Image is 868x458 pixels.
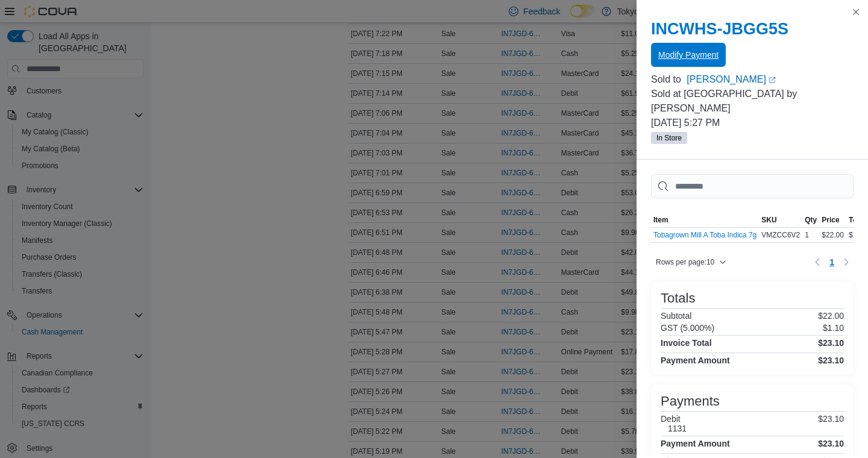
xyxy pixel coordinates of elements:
span: SKU [761,215,776,225]
div: 1 [802,228,819,242]
span: Total [849,215,866,225]
span: Item [653,215,668,225]
span: Rows per page : 10 [656,257,714,267]
nav: Pagination for table: MemoryTable from EuiInMemoryTable [810,253,854,272]
span: Price [822,215,839,225]
h3: Totals [661,291,695,306]
span: VMZCC6V2 [761,230,800,240]
button: Tobagrown Mill A Toba Indica 7g [653,231,756,239]
button: Previous page [810,255,825,269]
h6: GST (5.000%) [661,323,714,333]
button: Close this dialog [849,5,863,19]
span: Modify Payment [658,49,719,61]
span: 1 [829,256,834,268]
span: In Store [651,132,687,144]
button: Price [819,213,846,227]
p: $1.10 [823,323,844,333]
h4: Invoice Total [661,338,712,348]
button: SKU [759,213,802,227]
h3: Payments [661,394,720,409]
div: Sold to [651,72,684,87]
button: Qty [802,213,819,227]
h4: Payment Amount [661,356,730,365]
div: $22.00 [819,228,846,242]
button: Rows per page:10 [651,255,731,269]
p: Sold at [GEOGRAPHIC_DATA] by [PERSON_NAME] [651,87,854,116]
h6: Subtotal [661,311,691,321]
h6: 1131 [668,424,687,433]
h4: Payment Amount [661,439,730,448]
h4: $23.10 [818,338,844,348]
button: Item [651,213,759,227]
span: Qty [805,215,817,225]
p: $23.10 [818,414,844,433]
h4: $23.10 [818,439,844,448]
svg: External link [769,77,776,84]
p: [DATE] 5:27 PM [651,116,854,130]
h6: Debit [661,414,687,424]
span: In Store [656,133,682,143]
button: Modify Payment [651,43,726,67]
button: Next page [839,255,854,269]
ul: Pagination for table: MemoryTable from EuiInMemoryTable [825,253,839,272]
h4: $23.10 [818,356,844,365]
button: Page 1 of 1 [825,253,839,272]
a: [PERSON_NAME]External link [687,72,854,87]
input: This is a search bar. As you type, the results lower in the page will automatically filter. [651,174,854,198]
p: $22.00 [818,311,844,321]
h2: INCWHS-JBGG5S [651,19,854,39]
